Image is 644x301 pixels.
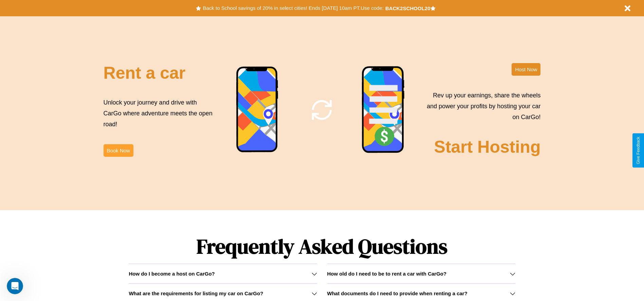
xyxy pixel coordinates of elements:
[7,278,23,294] iframe: Intercom live chat
[104,97,215,130] p: Unlock your journey and drive with CarGo where adventure meets the open road!
[362,66,405,154] img: phone
[104,63,186,83] h2: Rent a car
[201,3,385,13] button: Back to School savings of 20% in select cities! Ends [DATE] 10am PT.Use code:
[129,271,215,277] h3: How do I become a host on CarGo?
[236,66,279,153] img: phone
[327,271,447,277] h3: How old do I need to be to rent a car with CarGo?
[512,63,540,76] button: Host Now
[104,144,133,157] button: Book Now
[129,290,263,296] h3: What are the requirements for listing my car on CarGo?
[423,90,540,123] p: Rev up your earnings, share the wheels and power your profits by hosting your car on CarGo!
[434,137,541,157] h2: Start Hosting
[129,229,515,264] h1: Frequently Asked Questions
[385,5,430,11] b: BACK2SCHOOL20
[327,290,467,296] h3: What documents do I need to provide when renting a car?
[636,137,641,164] div: Give Feedback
